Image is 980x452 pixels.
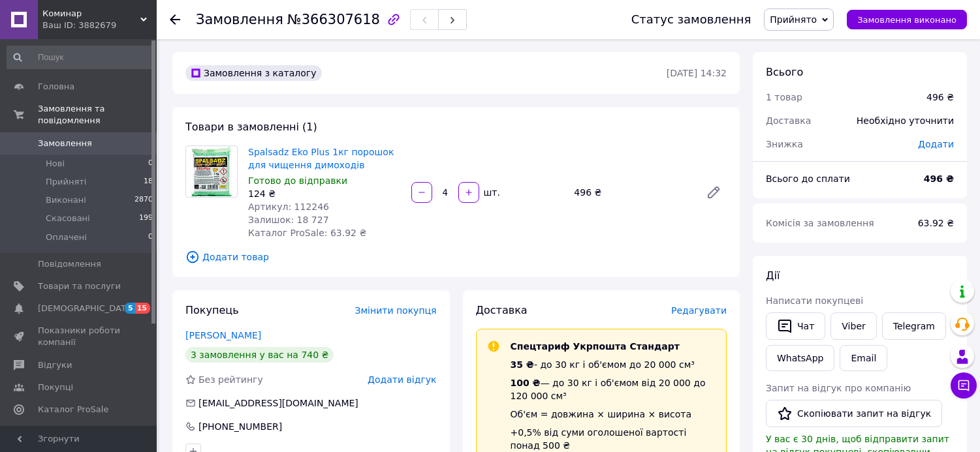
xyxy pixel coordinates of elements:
[766,312,825,340] button: Чат
[248,147,394,170] a: Spalsadz Eko Plus 1кг порошок для чищення димоходів
[766,345,834,371] a: WhatsApp
[46,232,87,243] span: Оплачені
[46,158,65,170] span: Нові
[38,303,134,314] span: [DEMOGRAPHIC_DATA]
[42,8,140,20] span: Коминар
[481,186,501,199] div: шт.
[42,20,157,31] div: Ваш ID: 3882679
[38,81,74,93] span: Головна
[671,305,727,316] span: Редагувати
[569,183,695,202] div: 496 ₴
[185,65,322,81] div: Замовлення з каталогу
[38,382,73,393] span: Покупці
[770,14,817,25] span: Прийнято
[38,404,108,415] span: Каталог ProSale
[840,345,887,371] button: Email
[144,176,153,188] span: 18
[918,218,954,228] span: 63.92 ₴
[918,139,954,149] span: Додати
[46,213,90,224] span: Скасовані
[511,359,534,370] span: 35 ₴
[701,179,727,205] a: Редагувати
[924,173,954,184] b: 496 ₴
[170,13,180,26] div: Повернутися назад
[926,91,954,104] div: 496 ₴
[185,121,317,133] span: Товари в замовленні (1)
[185,250,727,264] span: Додати товар
[511,408,716,421] div: Об'єм = довжина × ширина × висота
[766,400,942,427] button: Скопіювати запит на відгук
[287,12,380,27] span: №366307618
[135,303,150,314] span: 15
[38,103,157,127] span: Замовлення та повідомлення
[766,92,802,102] span: 1 товар
[830,312,876,340] a: Viber
[511,426,716,452] div: +0,5% від суми оголошеної вартості понад 500 ₴
[185,330,261,340] a: [PERSON_NAME]
[355,305,437,316] span: Змінити покупця
[7,46,154,69] input: Пошук
[38,138,92,149] span: Замовлення
[857,15,956,25] span: Замовлення виконано
[766,218,874,228] span: Комісія за замовлення
[766,139,803,149] span: Знижка
[46,176,86,188] span: Прийняті
[38,258,101,270] span: Повідомлення
[191,146,232,197] img: Spalsadz Eko Plus 1кг порошок для чищення димоходів
[139,213,153,224] span: 199
[248,228,366,238] span: Каталог ProSale: 63.92 ₴
[248,175,347,186] span: Готово до відправки
[847,10,967,29] button: Замовлення виконано
[38,280,121,292] span: Товари та послуги
[368,374,436,385] span: Додати відгук
[185,347,334,363] div: 3 замовлення у вас на 740 ₴
[766,66,803,78] span: Всього
[38,325,121,348] span: Показники роботи компанії
[248,215,329,225] span: Залишок: 18 727
[46,194,86,206] span: Виконані
[248,202,329,212] span: Артикул: 112246
[148,232,153,243] span: 0
[511,341,680,352] span: Спецтариф Укрпошта Стандарт
[766,269,780,282] span: Дії
[476,304,528,316] span: Доставка
[511,378,541,388] span: 100 ₴
[511,358,716,371] div: - до 30 кг і об'ємом до 20 000 см³
[766,115,811,126] span: Доставка
[766,173,850,184] span: Всього до сплати
[125,303,135,314] span: 5
[38,359,72,371] span: Відгуки
[951,372,977,399] button: Чат з покупцем
[766,383,911,393] span: Запит на відгук про компанію
[185,304,239,316] span: Покупець
[148,158,153,170] span: 0
[248,187,401,200] div: 124 ₴
[134,194,153,206] span: 2870
[882,312,946,340] a: Telegram
[511,376,716,402] div: — до 30 кг і об'ємом від 20 000 до 120 000 см³
[849,106,962,135] div: Необхідно уточнити
[667,68,727,78] time: [DATE] 14:32
[766,295,863,306] span: Написати покупцеві
[197,420,283,433] div: [PHONE_NUMBER]
[198,398,358,408] span: [EMAIL_ADDRESS][DOMAIN_NAME]
[631,13,751,26] div: Статус замовлення
[196,12,283,27] span: Замовлення
[198,374,263,385] span: Без рейтингу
